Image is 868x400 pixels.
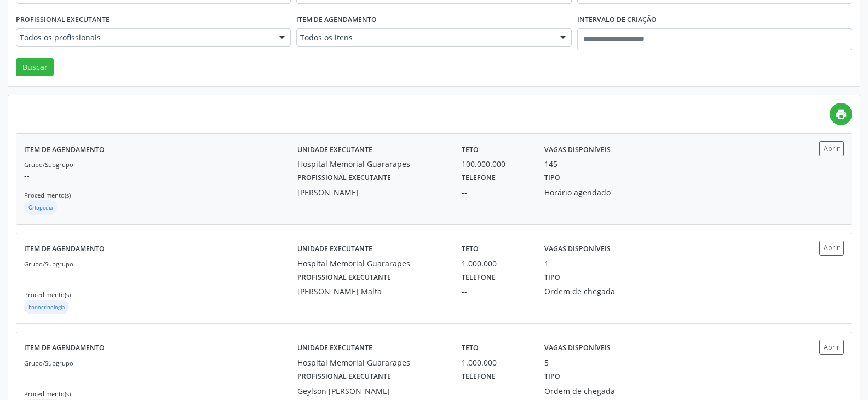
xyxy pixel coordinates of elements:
[24,340,105,357] label: Item de agendamento
[462,340,479,357] label: Teto
[297,340,372,357] label: Unidade executante
[297,385,446,397] div: Geylson [PERSON_NAME]
[28,304,65,311] small: Endocrinologia
[544,385,652,397] div: Ordem de chegada
[544,357,549,368] div: 5
[24,141,105,158] label: Item de agendamento
[297,170,391,187] label: Profissional executante
[16,58,54,77] button: Buscar
[24,241,105,258] label: Item de agendamento
[297,269,391,286] label: Profissional executante
[544,258,549,269] div: 1
[544,286,652,297] div: Ordem de chegada
[297,286,446,297] div: [PERSON_NAME] Malta
[462,158,528,170] div: 100.000.000
[24,368,297,380] p: --
[819,141,844,156] button: Abrir
[462,141,479,158] label: Teto
[577,11,657,28] label: Intervalo de criação
[24,170,297,181] p: --
[296,11,377,28] label: Item de agendamento
[462,258,528,269] div: 1.000.000
[544,187,652,198] div: Horário agendado
[462,357,528,368] div: 1.000.000
[462,269,496,286] label: Telefone
[297,187,446,198] div: [PERSON_NAME]
[297,368,391,385] label: Profissional executante
[24,390,71,398] small: Procedimento(s)
[462,385,528,397] div: --
[24,191,71,199] small: Procedimento(s)
[544,170,560,187] label: Tipo
[297,357,446,368] div: Hospital Memorial Guararapes
[462,170,496,187] label: Telefone
[544,158,557,170] div: 145
[544,141,611,158] label: Vagas disponíveis
[24,260,73,268] small: Grupo/Subgrupo
[300,32,549,43] span: Todos os itens
[16,11,110,28] label: Profissional executante
[462,368,496,385] label: Telefone
[462,187,528,198] div: --
[544,269,560,286] label: Tipo
[297,141,372,158] label: Unidade executante
[830,103,852,125] a: print
[24,291,71,299] small: Procedimento(s)
[835,108,847,120] i: print
[544,241,611,258] label: Vagas disponíveis
[462,286,528,297] div: --
[297,158,446,170] div: Hospital Memorial Guararapes
[28,204,53,211] small: Ortopedia
[819,340,844,355] button: Abrir
[462,241,479,258] label: Teto
[297,258,446,269] div: Hospital Memorial Guararapes
[544,340,611,357] label: Vagas disponíveis
[24,269,297,281] p: --
[24,160,73,169] small: Grupo/Subgrupo
[544,368,560,385] label: Tipo
[24,359,73,367] small: Grupo/Subgrupo
[20,32,268,43] span: Todos os profissionais
[297,241,372,258] label: Unidade executante
[819,241,844,256] button: Abrir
